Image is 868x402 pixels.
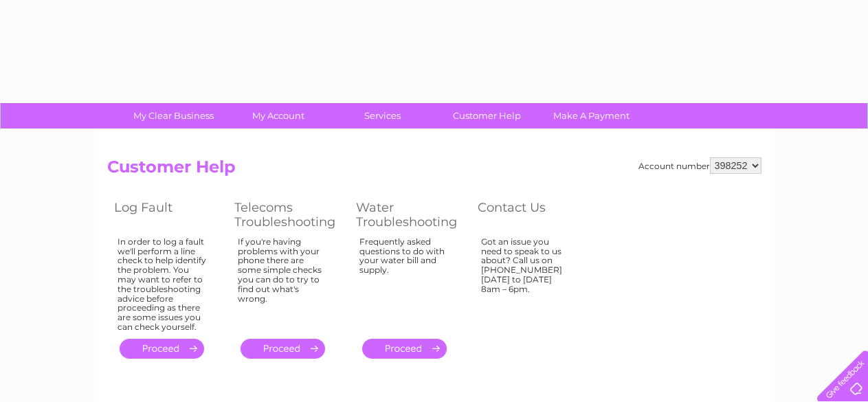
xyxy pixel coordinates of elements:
a: . [241,339,325,359]
a: . [362,339,447,359]
a: My Account [221,103,335,129]
div: If you're having problems with your phone there are some simple checks you can do to try to find ... [238,237,329,326]
div: Frequently asked questions to do with your water bill and supply. [359,237,450,326]
a: Customer Help [430,103,544,129]
th: Water Troubleshooting [349,197,471,233]
a: Make A Payment [535,103,648,129]
th: Telecoms Troubleshooting [227,197,349,233]
th: Contact Us [471,197,591,233]
h2: Customer Help [107,157,761,183]
a: Services [326,103,439,129]
div: Got an issue you need to speak to us about? Call us on [PHONE_NUMBER] [DATE] to [DATE] 8am – 6pm. [481,237,570,326]
div: In order to log a fault we'll perform a line check to help identify the problem. You may want to ... [118,237,207,332]
th: Log Fault [107,197,227,233]
a: . [120,339,204,359]
div: Account number [638,157,761,174]
a: My Clear Business [117,103,230,129]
